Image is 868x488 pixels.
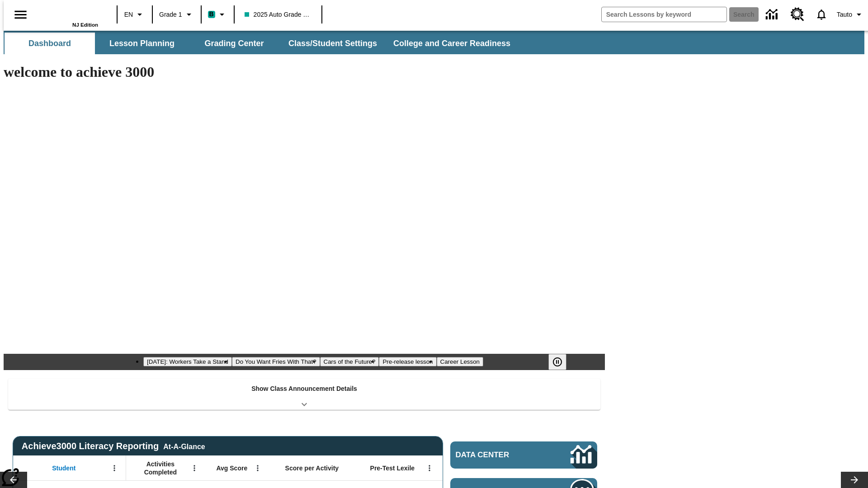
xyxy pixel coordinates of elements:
[837,10,852,19] span: Tauto
[7,1,34,28] button: Open side menu
[52,464,75,472] span: Student
[450,441,597,469] a: Data Center
[320,357,379,366] button: Slide 3 Cars of the Future?
[8,379,600,410] div: Show Class Announcement Details
[423,461,436,475] button: Open Menu
[39,4,98,22] a: Home
[4,64,605,80] h1: welcome to achieve 3000
[216,464,247,472] span: Avg Score
[232,357,320,366] button: Slide 2 Do You Want Fries With That?
[120,6,149,23] button: Language: EN, Select a language
[159,10,182,19] span: Grade 1
[189,33,279,54] button: Grading Center
[833,6,868,23] button: Profile/Settings
[548,354,566,370] button: Pause
[22,441,205,451] span: Achieve3000 Literacy Reporting
[72,22,98,28] span: NJ Edition
[602,7,726,22] input: search field
[370,464,415,472] span: Pre-Test Lexile
[251,384,357,394] p: Show Class Announcement Details
[188,461,201,475] button: Open Menu
[785,2,810,27] a: Resource Center, Will open in new tab
[4,31,864,54] div: SubNavbar
[97,33,187,54] button: Lesson Planning
[131,460,190,476] span: Activities Completed
[143,357,232,366] button: Slide 1 Labor Day: Workers Take a Stand
[251,461,264,475] button: Open Menu
[760,2,785,27] a: Data Center
[285,464,339,472] span: Score per Activity
[39,3,98,28] div: Home
[810,3,833,26] a: Notifications
[379,357,436,366] button: Slide 4 Pre-release lesson
[156,6,198,23] button: Grade: Grade 1, Select a grade
[124,10,133,19] span: EN
[281,33,384,54] button: Class/Student Settings
[437,357,483,366] button: Slide 5 Career Lesson
[163,441,205,451] div: At-A-Glance
[548,354,576,370] div: Pause
[209,9,214,20] span: B
[4,33,519,54] div: SubNavbar
[456,450,540,460] span: Data Center
[245,10,311,19] span: 2025 Auto Grade 1 A
[108,461,121,475] button: Open Menu
[5,33,95,54] button: Dashboard
[386,33,518,54] button: College and Career Readiness
[204,6,231,23] button: Boost Class color is teal. Change class color
[841,472,868,488] button: Lesson carousel, Next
